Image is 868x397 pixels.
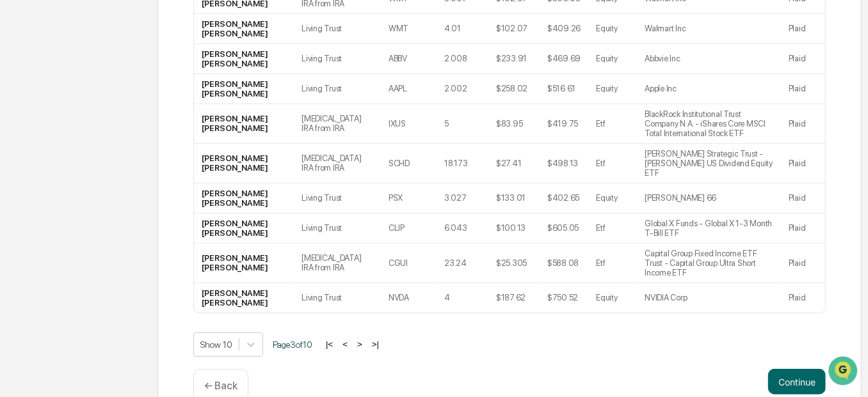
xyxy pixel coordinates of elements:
[13,186,23,196] div: 🔎
[194,244,294,283] td: [PERSON_NAME] [PERSON_NAME]
[294,14,381,44] td: Living Trust
[44,110,162,120] div: We're available if you need us!
[381,74,437,104] td: AAPL
[26,160,83,173] span: Preclearance
[437,144,488,183] td: 18.173
[437,14,488,44] td: 4.01
[339,339,351,350] button: <
[13,26,233,47] p: How can we help?
[218,101,233,116] button: Start new chat
[540,214,588,244] td: $605.05
[768,369,826,394] button: Continue
[637,74,781,104] td: Apple Inc
[588,144,637,183] td: Etf
[540,283,588,313] td: $750.52
[588,244,637,283] td: Etf
[637,144,781,183] td: [PERSON_NAME] Strategic Trust - [PERSON_NAME] US Dividend Equity ETF
[8,180,86,203] a: 🔎Data Lookup
[781,74,825,104] td: Plaid
[588,183,637,214] td: Equity
[488,74,540,104] td: $258.02
[353,339,366,350] button: >
[437,44,488,74] td: 2.008
[637,283,781,313] td: NVIDIA Corp
[781,14,825,44] td: Plaid
[381,214,437,244] td: CLIP
[437,214,488,244] td: 6.043
[194,14,294,44] td: [PERSON_NAME] [PERSON_NAME]
[540,144,588,183] td: $498.13
[540,104,588,144] td: $419.75
[93,162,103,172] div: 🗄️
[294,74,381,104] td: Living Trust
[588,104,637,144] td: Etf
[194,183,294,214] td: [PERSON_NAME] [PERSON_NAME]
[540,183,588,214] td: $402.65
[588,214,637,244] td: Etf
[781,244,825,283] td: Plaid
[637,214,781,244] td: Global X Funds - Global X 1-3 Month T-Bill ETF
[588,74,637,104] td: Equity
[437,244,488,283] td: 23.24
[637,183,781,214] td: [PERSON_NAME] 66
[294,214,381,244] td: Living Trust
[781,183,825,214] td: Plaid
[90,215,155,226] a: Powered byPylon
[437,283,488,313] td: 4
[637,104,781,144] td: BlackRock Institutional Trust Company N.A. - iShares Core MSCI Total International Stock ETF
[368,339,383,350] button: >|
[273,339,312,350] span: Page 3 of 10
[637,14,781,44] td: Walmart Inc
[194,144,294,183] td: [PERSON_NAME] [PERSON_NAME]
[194,44,294,74] td: [PERSON_NAME] [PERSON_NAME]
[294,144,381,183] td: [MEDICAL_DATA] IRA from IRA
[194,214,294,244] td: [PERSON_NAME] [PERSON_NAME]
[488,214,540,244] td: $100.13
[781,283,825,313] td: Plaid
[106,160,159,173] span: Attestations
[294,183,381,214] td: Living Trust
[540,74,588,104] td: $516.61
[381,44,437,74] td: ABBV
[637,44,781,74] td: Abbvie Inc
[781,144,825,183] td: Plaid
[488,104,540,144] td: $83.95
[540,44,588,74] td: $469.69
[437,183,488,214] td: 3.027
[588,14,637,44] td: Equity
[194,283,294,313] td: [PERSON_NAME] [PERSON_NAME]
[781,214,825,244] td: Plaid
[588,283,637,313] td: Equity
[381,14,437,44] td: WMT
[588,44,637,74] td: Equity
[294,104,381,144] td: [MEDICAL_DATA] IRA from IRA
[26,185,81,198] span: Data Lookup
[540,14,588,44] td: $409.26
[13,97,36,120] img: 1746055101610-c473b297-6a78-478c-a979-82029cc54cd1
[294,244,381,283] td: [MEDICAL_DATA] IRA from IRA
[13,162,23,172] div: 🖐️
[204,380,237,392] p: ← Back
[127,216,155,226] span: Pylon
[194,104,294,144] td: [PERSON_NAME] [PERSON_NAME]
[44,97,210,110] div: Start new chat
[637,244,781,283] td: Capital Group Fixed Income ETF Trust - Capital Group Ultra Short Income ETF
[294,44,381,74] td: Living Trust
[437,104,488,144] td: 5
[488,183,540,214] td: $133.01
[8,155,88,178] a: 🖐️Preclearance
[488,244,540,283] td: $25.305
[540,244,588,283] td: $588.08
[781,44,825,74] td: Plaid
[381,183,437,214] td: PSX
[381,104,437,144] td: IXUS
[194,74,294,104] td: [PERSON_NAME] [PERSON_NAME]
[781,104,825,144] td: Plaid
[488,44,540,74] td: $233.91
[381,244,437,283] td: CGUI
[488,144,540,183] td: $27.41
[827,355,862,389] iframe: Open customer support
[322,339,337,350] button: |<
